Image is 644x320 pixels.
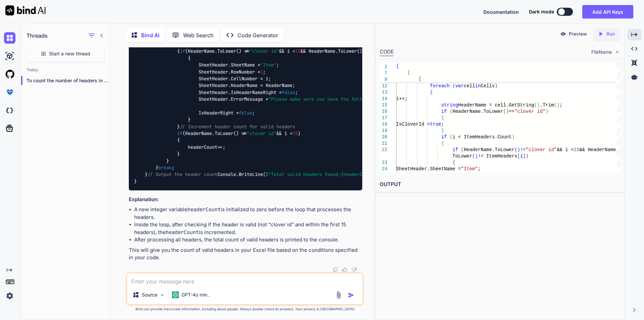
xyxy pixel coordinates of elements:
[557,102,559,108] span: )
[520,153,523,159] span: i
[515,109,545,114] span: "clover id"
[591,49,612,55] span: FileName
[419,76,421,82] span: {
[380,172,387,179] div: 25
[380,128,387,134] div: 19
[247,130,276,136] span: "clover id"
[529,8,554,15] span: Dark mode
[333,267,338,272] img: copy
[582,5,633,18] button: Add API Keys
[441,141,444,146] span: {
[569,31,587,37] p: Preview
[560,31,566,37] img: preview
[396,122,430,127] span: IsCloverId =
[483,9,519,15] span: Documentation
[148,172,217,178] span: // Output the header count
[180,124,295,130] span: // Increment header count for valid headers
[478,166,480,172] span: ;
[26,32,48,40] h1: Threads
[376,177,624,192] h2: OUTPUT
[441,115,444,121] span: {
[352,267,357,272] img: dislike
[506,109,508,114] span: )
[4,290,15,302] img: settings
[341,172,376,178] span: {headerCount}
[452,77,455,82] span: 1
[472,153,475,159] span: (
[21,67,110,73] h2: Today
[129,196,362,203] h3: Explanation:
[172,291,179,298] img: GPT-4o mini
[282,89,295,95] span: false
[461,147,464,152] span: (
[441,122,444,127] span: ;
[430,77,438,82] span: int
[464,83,475,89] span: cell
[380,159,387,166] div: 23
[438,77,452,82] span: i = -
[554,102,556,108] span: (
[526,147,556,152] span: "clover id"
[430,122,441,127] span: true
[5,5,46,15] img: Bind AI
[4,87,15,98] img: premium
[239,110,252,116] span: false
[495,83,497,89] span: )
[129,246,362,262] p: This will give you the count of valid headers in your Excel file based on the conditions specifie...
[614,49,620,55] img: chevron down
[26,77,110,84] p: To count the number of headers in your E...
[260,69,263,75] span: 1
[452,109,503,114] span: HeaderName.ToLower
[348,292,355,299] img: icon
[441,109,447,114] span: if
[540,102,554,108] span: .Trim
[295,48,301,54] span: 15
[537,102,540,108] span: )
[380,89,387,96] div: 13
[441,128,444,133] span: }
[158,165,172,171] span: break
[380,48,394,56] div: CODE
[475,153,478,159] span: )
[141,31,159,39] p: Bind AI
[380,121,387,128] div: 18
[180,48,185,54] span: if
[250,48,279,54] span: "clover id"
[4,50,15,62] img: ai-studio
[430,83,449,89] span: foreach
[4,68,15,80] img: githubLight
[452,83,455,89] span: (
[452,153,472,159] span: ToLower
[335,291,342,299] img: attachment
[237,31,278,39] p: Code Generator
[478,153,517,159] span: != ItemHeaders
[380,166,387,172] div: 24
[520,147,526,152] span: !=
[134,236,362,244] li: After processing all headers, the total count of valid headers is printed to the console.
[430,90,432,95] span: {
[483,8,519,15] button: Documentation
[449,109,452,114] span: (
[380,102,387,108] div: 15
[455,77,458,82] span: ;
[380,96,387,102] div: 14
[517,153,520,159] span: [
[523,153,526,159] span: ]
[606,31,615,37] p: Run
[512,134,514,140] span: )
[380,115,387,121] div: 17
[342,267,347,272] img: like
[4,105,15,116] img: darkCloudIdeIcon
[517,147,520,152] span: )
[526,153,528,159] span: )
[260,62,276,68] span: "Item"
[458,102,534,108] span: HeaderName = cell.GetString
[380,77,387,83] span: 9
[481,83,495,89] span: Cells
[557,147,574,152] span: && i <
[142,291,157,298] p: Source
[452,147,458,152] span: if
[534,102,537,108] span: (
[464,147,514,152] span: HeaderName.ToLower
[475,83,481,89] span: in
